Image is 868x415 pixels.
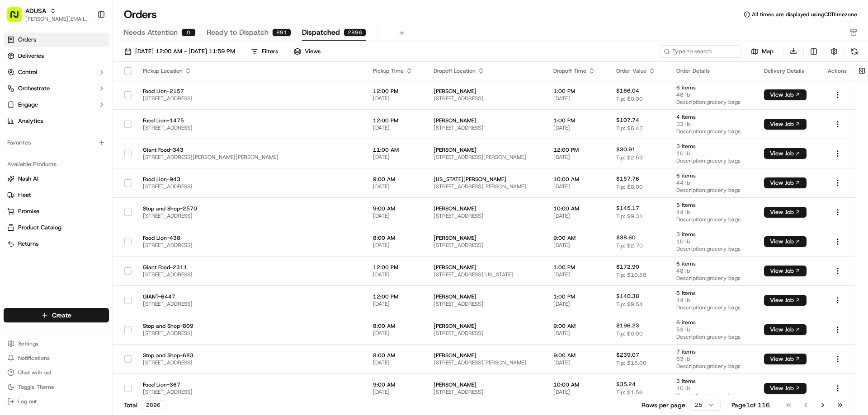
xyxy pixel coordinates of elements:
[143,352,359,359] span: Stop and Shop-683
[25,6,46,15] button: ADUSA
[553,117,602,124] span: 1:00 PM
[764,355,807,363] a: View Job
[181,28,196,37] div: 0
[676,157,750,164] span: Description: grocery bags
[764,385,807,392] a: View Job
[143,183,359,190] span: [STREET_ADDRESS]
[616,242,643,249] span: Tip: $2.70
[434,322,539,330] span: [PERSON_NAME]
[4,188,109,202] button: Fleet
[52,311,71,320] span: Create
[4,204,109,219] button: Promise
[676,289,750,297] span: 6 items
[676,172,750,179] span: 6 items
[764,91,807,98] a: View Job
[828,67,848,75] div: Actions
[4,395,109,408] button: Log out
[616,293,639,300] span: $140.38
[18,224,61,232] span: Product Catalog
[553,330,602,337] span: [DATE]
[676,121,750,128] span: 33 lb
[434,242,539,249] span: [STREET_ADDRESS]
[7,207,105,215] a: Promise
[18,383,54,391] span: Toggle Theme
[18,68,37,76] span: Control
[616,322,639,329] span: $196.23
[676,304,750,311] span: Description: grocery bags
[373,264,419,271] span: 12:00 PM
[4,81,109,96] button: Orchestrate
[373,293,419,300] span: 12:00 PM
[344,28,366,37] div: 2896
[553,300,602,308] span: [DATE]
[373,67,419,75] div: Pickup Time
[553,381,602,388] span: 10:00 AM
[553,176,602,183] span: 10:00 AM
[616,351,639,359] span: $239.07
[373,176,419,183] span: 9:00 AM
[4,237,109,251] button: Returns
[553,88,602,95] span: 1:00 PM
[764,297,807,304] a: View Job
[434,146,539,154] span: [PERSON_NAME]
[676,392,750,399] span: Description: grocery bags
[143,67,359,75] div: Pickup Location
[764,89,807,100] button: View Job
[373,124,419,131] span: [DATE]
[143,242,359,249] span: [STREET_ADDRESS]
[676,209,750,216] span: 44 lb
[764,179,807,187] a: View Job
[764,121,807,128] a: View Job
[262,47,278,56] div: Filters
[434,95,539,102] span: [STREET_ADDRESS]
[143,293,359,300] span: GIANT-6447
[25,15,90,23] span: [PERSON_NAME][EMAIL_ADDRESS][PERSON_NAME][DOMAIN_NAME]
[434,300,539,308] span: [STREET_ADDRESS]
[434,359,539,366] span: [STREET_ADDRESS][PERSON_NAME]
[616,125,643,132] span: Tip: $6.47
[4,308,109,322] button: Create
[434,88,539,95] span: [PERSON_NAME]
[434,117,539,124] span: [PERSON_NAME]
[553,234,602,242] span: 9:00 AM
[124,27,178,38] span: Needs Attention
[676,378,750,385] span: 3 items
[434,381,539,388] span: [PERSON_NAME]
[616,67,662,75] div: Order Value
[373,359,419,366] span: [DATE]
[616,381,636,388] span: $35.24
[373,242,419,249] span: [DATE]
[143,95,359,102] span: [STREET_ADDRESS]
[434,330,539,337] span: [STREET_ADDRESS]
[764,383,807,394] button: View Job
[143,359,359,366] span: [STREET_ADDRESS]
[676,216,750,223] span: Description: grocery bags
[143,146,359,154] span: Giant Food-343
[143,264,359,271] span: Giant Food-2311
[18,207,39,215] span: Promise
[731,401,770,410] div: Page 1 of 116
[764,67,813,75] div: Delivery Details
[373,381,419,388] span: 9:00 AM
[616,175,639,182] span: $157.76
[4,172,109,186] button: Nash AI
[676,150,750,157] span: 10 lb
[18,84,50,93] span: Orchestrate
[18,191,31,199] span: Fleet
[762,47,774,56] span: Map
[18,240,38,248] span: Returns
[373,352,419,359] span: 8:00 AM
[553,124,602,131] span: [DATE]
[434,67,539,75] div: Dropoff Location
[141,400,165,410] div: 2896
[676,260,750,267] span: 6 items
[764,267,807,275] a: View Job
[305,47,321,56] span: Views
[676,297,750,304] span: 44 lb
[302,27,340,38] span: Dispatched
[676,363,750,370] span: Description: grocery bags
[4,33,109,47] a: Orders
[143,381,359,388] span: Food Lion-367
[764,266,807,276] button: View Job
[676,355,750,363] span: 63 lb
